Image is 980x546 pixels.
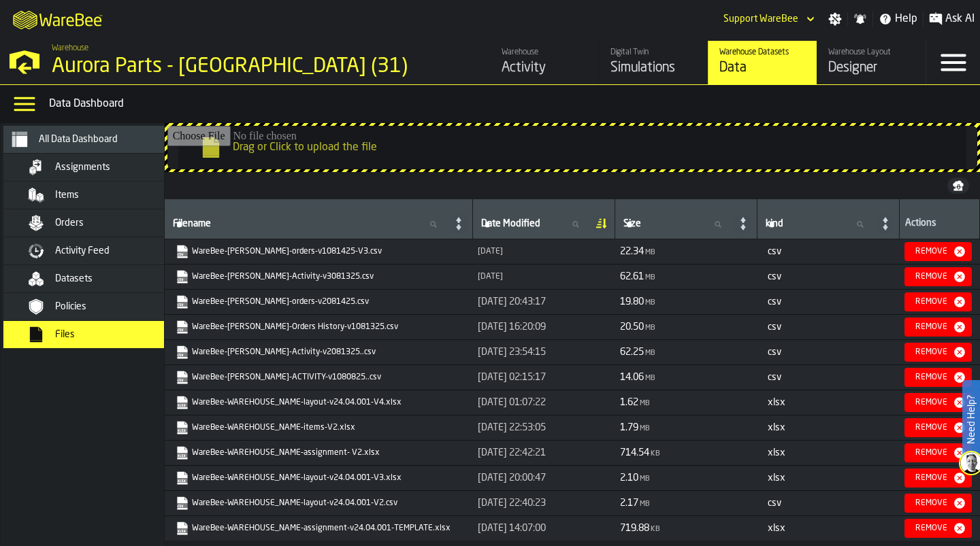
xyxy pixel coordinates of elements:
button: button-Remove [904,292,972,311]
span: 1.79 [620,423,638,432]
span: WareBee-WAREHOUSE_NAME-items-V2.xlsx [173,418,465,437]
label: button-toggle-Help [873,11,923,27]
div: Remove [910,247,953,256]
div: DropdownMenuValue-Support WareBee [723,14,798,24]
li: menu Assignments [3,154,194,182]
div: Remove [910,398,953,407]
a: link-to-https://drive.app.warebee.com/aa2e4adb-2cd5-4688-aa4a-ec82bcf75d46/file_storage/WareBee-W... [176,471,459,485]
span: Activity Feed [55,245,110,256]
li: menu Activity Feed [3,237,194,265]
button: button-Remove [904,443,972,462]
button: button-Remove [904,318,972,337]
span: MB [645,375,655,382]
span: [DATE] 23:54:15 [478,347,546,358]
li: menu Orders [3,209,194,237]
button: button-Remove [904,494,972,513]
div: Remove [910,297,953,307]
div: Warehouse Datasets [719,48,806,57]
span: [DATE] 20:00:47 [478,473,546,483]
a: link-to-/wh/i/aa2e4adb-2cd5-4688-aa4a-ec82bcf75d46/data [708,41,817,84]
span: 62.61 [620,272,644,281]
span: Warehouse [52,44,88,53]
button: button- [947,177,969,194]
span: Policies [55,301,86,312]
span: 714.54 [620,448,649,458]
span: 20.50 [620,322,644,332]
a: link-to-/wh/i/aa2e4adb-2cd5-4688-aa4a-ec82bcf75d46/designer [817,41,926,84]
span: 1.62 [620,398,638,407]
span: [DATE] 20:43:17 [478,296,546,307]
span: Items [55,190,79,201]
span: MB [645,274,655,281]
span: xlsx [768,398,785,407]
span: xlsx [768,524,785,533]
li: menu Policies [3,293,194,321]
label: Need Help? [964,381,979,458]
span: 719.88 [620,524,649,533]
span: label [481,218,540,229]
div: Designer [828,58,915,78]
a: link-to-https://drive.app.warebee.com/aa2e4adb-2cd5-4688-aa4a-ec82bcf75d46/file_storage/WareBee-W... [176,522,459,535]
label: button-toggle-Data Menu [5,90,44,118]
span: WareBee-Aurora Reno-ACTIVITY-v1080825..csv [173,368,465,387]
input: label [763,216,875,233]
span: MB [640,400,650,407]
span: csv [768,498,781,508]
span: csv [768,272,781,281]
span: csv [768,297,781,307]
span: WareBee-WAREHOUSE_NAME-layout-v24.04.001-V3.xlsx [173,468,465,488]
span: [DATE] 22:40:23 [478,498,546,509]
a: link-to-/wh/i/aa2e4adb-2cd5-4688-aa4a-ec82bcf75d46/feed/ [490,41,599,84]
span: WareBee-WAREHOUSE_NAME-assignment- V2.xlsx [173,443,465,462]
span: [DATE] 02:15:17 [478,372,546,383]
div: Remove [910,448,953,458]
span: WareBee-Aurora Reno-Activity-v2081325..csv [173,343,465,362]
span: label [766,218,783,229]
input: label [170,216,448,233]
span: Ask AI [945,11,975,27]
div: Actions [905,218,974,231]
span: KB [651,450,660,458]
span: WareBee-Aurora Reno-Orders History-v1081325.csv [173,318,465,337]
div: Warehouse Layout [828,48,915,57]
span: 19.80 [620,297,644,307]
div: Remove [910,473,953,483]
div: Remove [910,373,953,382]
a: link-to-https://drive.app.warebee.com/aa2e4adb-2cd5-4688-aa4a-ec82bcf75d46/file_storage/WareBee-W... [176,496,459,510]
span: xlsx [768,448,785,458]
span: 22.34 [620,247,644,256]
div: Remove [910,347,953,357]
button: button-Remove [904,519,972,538]
span: csv [768,322,781,332]
span: 14.06 [620,373,644,382]
button: button-Remove [904,343,972,362]
span: MB [640,500,650,508]
span: Files [55,329,75,340]
span: MB [640,425,650,432]
span: WareBee-WAREHOUSE_NAME-layout-v24.04.001-V4.xlsx [173,393,465,412]
span: All Data Dashboard [39,134,118,145]
label: button-toggle-Ask AI [924,11,980,27]
div: Data [719,58,806,78]
li: menu Datasets [3,265,194,293]
div: Remove [910,423,953,432]
a: link-to-https://drive.app.warebee.com/aa2e4adb-2cd5-4688-aa4a-ec82bcf75d46/file_storage/WareBee-W... [176,396,459,409]
span: 62.25 [620,347,644,357]
div: Remove [910,524,953,533]
span: [DATE] 16:20:09 [478,322,546,332]
button: button-Remove [904,368,972,387]
span: csv [768,373,781,382]
div: Aurora Parts - [GEOGRAPHIC_DATA] (31) [52,54,419,79]
button: button-Remove [904,468,972,488]
span: csv [768,347,781,357]
span: xlsx [768,423,785,432]
div: Updated: 15/08/2025, 23:03:48 Created: 15/08/2025, 23:03:48 [478,272,609,281]
span: WareBee-Aurora Reno-orders-v1081425-V3.csv [173,242,465,261]
span: csv [768,247,781,256]
span: label [173,218,211,229]
span: xlsx [768,473,785,483]
span: Assignments [55,162,110,173]
a: link-to-https://drive.app.warebee.com/aa2e4adb-2cd5-4688-aa4a-ec82bcf75d46/file_storage/WareBee-W... [176,421,459,434]
a: link-to-/wh/i/aa2e4adb-2cd5-4688-aa4a-ec82bcf75d46/simulations [599,41,708,84]
input: Drag or Click to upload the file [167,126,977,169]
